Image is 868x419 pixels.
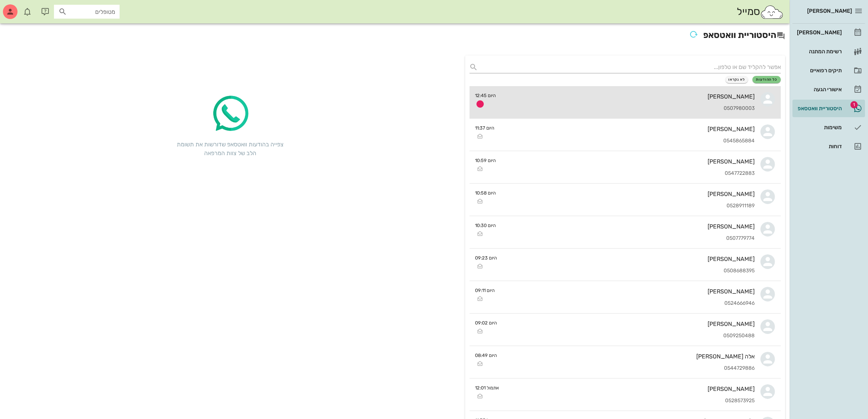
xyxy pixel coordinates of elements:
[793,119,865,136] a: משימות
[760,5,784,19] img: SmileCloud logo
[475,189,496,196] small: היום 10:58
[752,76,781,83] button: כל ההודעות
[502,191,755,197] div: [PERSON_NAME]
[737,4,784,20] div: סמייל
[795,49,842,54] div: רשימת המתנה
[503,268,755,274] div: 0508688395
[176,140,285,158] div: צפייה בהודעות וואטסאפ שדורשות את תשומת הלב של צוות המרפאה
[502,203,755,209] div: 0528911189
[795,105,842,111] div: היסטוריית וואטסאפ
[4,28,785,44] h2: היסטוריית וואטסאפ
[22,6,26,10] span: תג
[793,24,865,41] a: [PERSON_NAME]
[503,333,755,339] div: 0509250488
[503,255,755,262] div: [PERSON_NAME]
[209,92,252,136] img: whatsapp-icon.2ee8d5f3.png
[502,105,755,112] div: 0507980003
[793,43,865,60] a: רשימת המתנה
[795,87,842,92] div: אישורי הגעה
[502,170,755,177] div: 0547722883
[475,352,497,359] small: היום 08:49
[475,124,495,131] small: היום 11:37
[756,77,778,82] span: כל ההודעות
[502,158,755,165] div: [PERSON_NAME]
[793,138,865,155] a: דוחות
[503,365,755,372] div: 0544729886
[475,157,496,164] small: היום 10:59
[729,77,745,82] span: לא נקראו
[475,92,496,99] small: היום 12:45
[793,62,865,79] a: תיקים רפואיים
[795,30,842,35] div: [PERSON_NAME]
[505,385,755,392] div: [PERSON_NAME]
[475,254,497,261] small: היום 09:23
[501,138,755,144] div: 0545865884
[795,124,842,130] div: משימות
[505,398,755,404] div: 0528573925
[725,76,748,83] button: לא נקראו
[501,300,755,307] div: 0524666946
[501,126,755,132] div: [PERSON_NAME]
[475,319,497,326] small: היום 09:02
[481,61,781,73] input: אפשר להקליד שם או טלפון...
[502,235,755,242] div: 0507779774
[807,8,852,14] span: [PERSON_NAME]
[475,222,496,229] small: היום 10:30
[793,81,865,98] a: אישורי הגעה
[502,93,755,100] div: [PERSON_NAME]
[795,143,842,149] div: דוחות
[851,101,858,108] span: תג
[502,223,755,230] div: [PERSON_NAME]
[475,384,499,391] small: אתמול 12:01
[503,353,755,360] div: אלה [PERSON_NAME]
[475,287,495,294] small: היום 09:11
[503,320,755,327] div: [PERSON_NAME]
[795,68,842,73] div: תיקים רפואיים
[793,100,865,117] a: תגהיסטוריית וואטסאפ
[501,288,755,295] div: [PERSON_NAME]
